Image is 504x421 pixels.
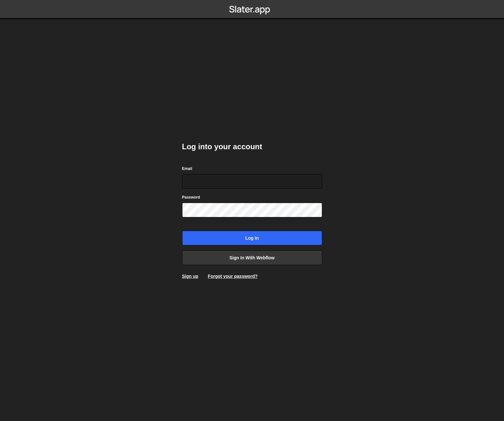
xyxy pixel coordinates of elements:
label: Password [182,194,200,200]
input: Log in [182,231,322,245]
a: Sign up [182,274,198,279]
h2: Log into your account [182,142,322,152]
label: Email [182,165,192,172]
a: Sign in with Webflow [182,250,322,265]
a: Forgot your password? [208,274,258,279]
